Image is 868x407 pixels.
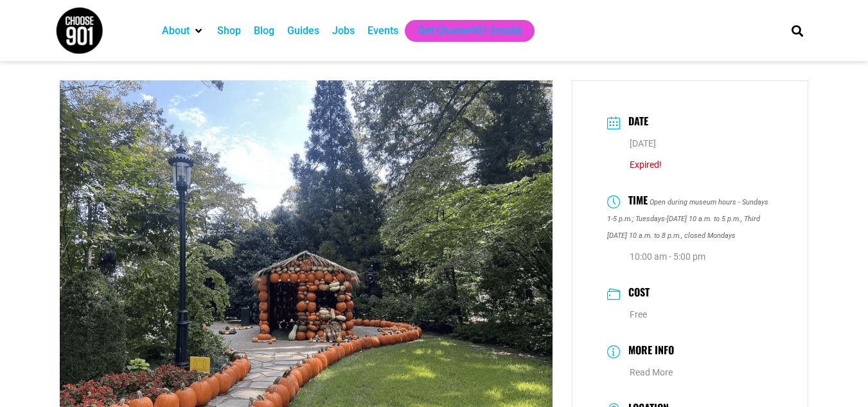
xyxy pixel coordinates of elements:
h3: More Info [622,342,674,361]
nav: Main nav [155,20,770,42]
a: Guides [287,23,319,39]
div: About [155,20,211,42]
a: Events [368,23,398,39]
span: [DATE] [630,138,656,149]
span: Expired! [630,159,662,170]
a: About [162,23,190,39]
dd: Free [607,307,774,323]
a: Get Choose901 Emails [418,23,522,39]
div: Search [786,20,808,41]
abbr: 10:00 am - 5:00 pm [630,251,705,262]
h3: Cost [622,284,650,303]
a: Read More [630,367,673,377]
a: Jobs [332,23,355,39]
a: Blog [254,23,274,39]
i: Open during museum hours - Sundays 1-5 p.m.; Tuesdays-[DATE] 10 a.m. to 5 p.m., Third [DATE] 10 a... [607,198,768,240]
h3: Date [622,113,648,132]
h3: Time [622,192,648,211]
a: Shop [217,23,241,39]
